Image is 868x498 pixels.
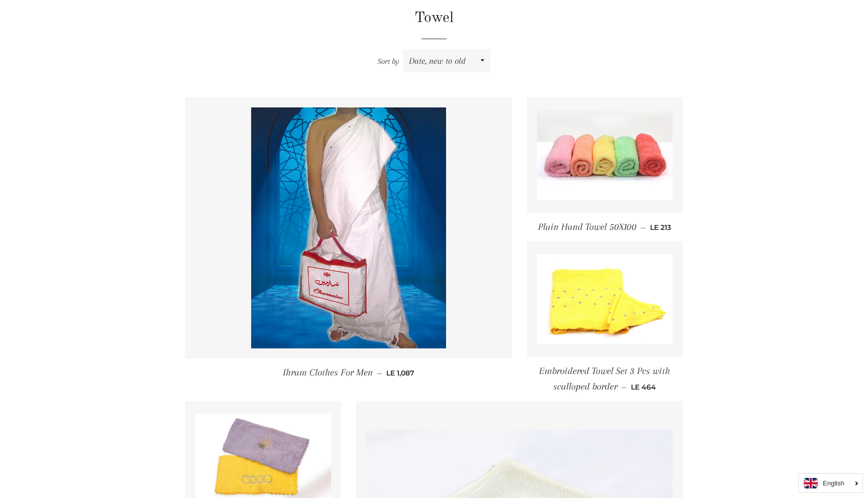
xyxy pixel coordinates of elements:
[377,368,382,378] span: —
[527,213,683,241] a: Plain Hand Towel 50X100 — LE 213
[650,223,671,232] span: LE 213
[621,383,627,392] span: —
[185,8,683,29] h1: Towel
[378,57,399,66] span: Sort by
[631,383,656,392] span: LE 464
[283,367,373,378] span: Ihram Clothes For Men
[386,368,414,378] span: LE 1,087
[539,365,670,392] span: Embroidered Towel Set 3 Pcs with scalloped border
[640,223,646,232] span: —
[538,221,636,232] span: Plain Hand Towel 50X100
[804,478,857,488] a: English
[823,480,844,486] i: English
[527,357,683,402] a: Embroidered Towel Set 3 Pcs with scalloped border — LE 464
[185,358,512,387] a: Ihram Clothes For Men — LE 1,087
